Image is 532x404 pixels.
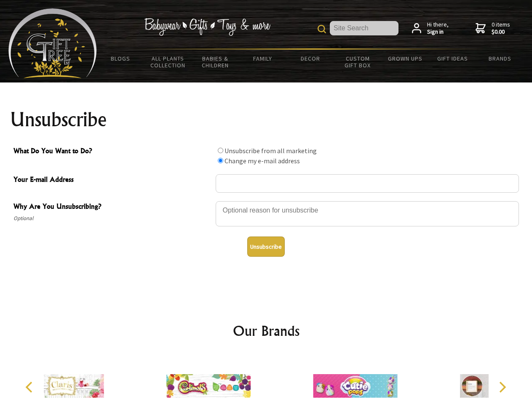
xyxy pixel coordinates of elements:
[476,50,524,67] a: Brands
[13,201,211,213] span: Why Are You Unsubscribing?
[218,158,223,163] input: What Do You Want to Do?
[492,28,510,36] strong: $0.00
[381,50,429,67] a: Grown Ups
[216,174,519,193] input: Your E-mail Address
[144,50,192,74] a: All Plants Collection
[429,50,476,67] a: Gift Ideas
[144,18,270,36] img: Babywear - Gifts - Toys & more
[97,50,144,67] a: BLOGS
[330,21,398,35] input: Site Search
[8,8,97,78] img: Babyware - Gifts - Toys and more...
[286,50,334,67] a: Decor
[412,21,449,36] a: Hi there,Sign in
[225,146,317,155] label: Unsubscribe from all marketing
[17,321,516,341] h2: Our Brands
[239,50,287,67] a: Family
[13,213,211,223] span: Optional
[225,157,300,165] label: Change my e-mail address
[13,174,211,186] span: Your E-mail Address
[218,148,223,153] input: What Do You Want to Do?
[318,25,326,33] img: product search
[21,378,40,396] button: Previous
[216,201,519,226] textarea: Why Are You Unsubscribing?
[476,21,510,36] a: 0 items$0.00
[10,109,522,130] h1: Unsubscribe
[247,237,285,257] button: Unsubscribe
[334,50,382,74] a: Custom Gift Box
[192,50,239,74] a: Babies & Children
[493,378,511,396] button: Next
[13,146,211,158] span: What Do You Want to Do?
[427,21,449,36] span: Hi there,
[427,28,449,36] strong: Sign in
[492,21,510,36] span: 0 items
